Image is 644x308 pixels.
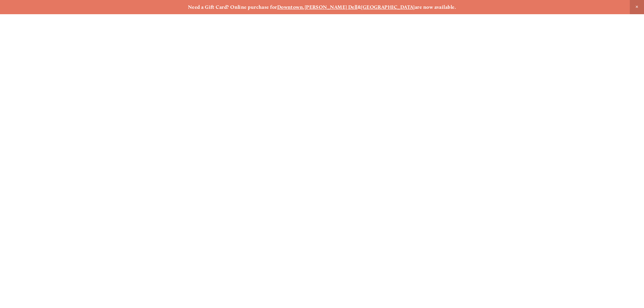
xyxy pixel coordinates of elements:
[305,4,358,10] a: [PERSON_NAME] Dell
[358,4,361,10] strong: &
[303,4,304,10] strong: ,
[415,4,456,10] strong: are now available.
[277,4,303,10] a: Downtown
[361,4,415,10] a: [GEOGRAPHIC_DATA]
[188,4,277,10] strong: Need a Gift Card? Online purchase for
